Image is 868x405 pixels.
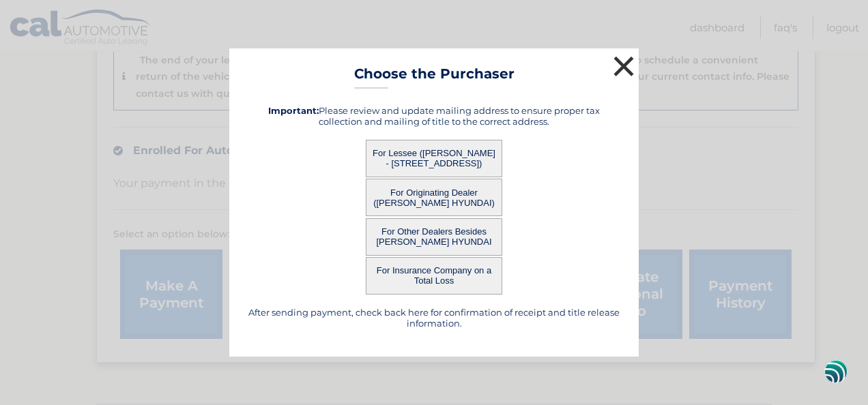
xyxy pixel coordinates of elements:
button: For Insurance Company on a Total Loss [366,257,502,295]
h3: Choose the Purchaser [354,65,515,89]
img: svg+xml;base64,PHN2ZyB3aWR0aD0iNDgiIGhlaWdodD0iNDgiIHZpZXdCb3g9IjAgMCA0OCA0OCIgZmlsbD0ibm9uZSIgeG... [824,359,848,385]
h5: Please review and update mailing address to ensure proper tax collection and mailing of title to ... [246,105,622,127]
button: For Other Dealers Besides [PERSON_NAME] HYUNDAI [366,218,502,256]
button: × [610,52,637,80]
h5: After sending payment, check back here for confirmation of receipt and title release information. [246,307,622,329]
button: For Lessee ([PERSON_NAME] - [STREET_ADDRESS]) [366,140,502,177]
strong: Important: [268,105,319,116]
button: For Originating Dealer ([PERSON_NAME] HYUNDAI) [366,179,502,216]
